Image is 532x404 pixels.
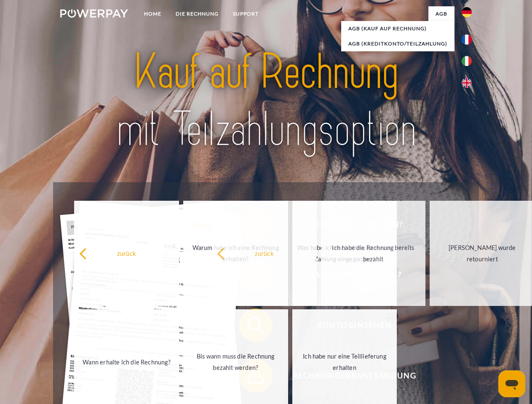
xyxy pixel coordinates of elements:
div: Bis wann muss die Rechnung bezahlt werden? [188,351,283,373]
div: Warum habe ich eine Rechnung erhalten? [188,242,283,265]
div: zurück [217,247,312,259]
a: AGB (Kauf auf Rechnung) [341,21,454,36]
div: Wann erhalte ich die Rechnung? [79,356,174,367]
img: fr [462,35,472,45]
a: Home [137,6,168,21]
a: DIE RECHNUNG [168,6,226,21]
a: AGB (Kreditkonto/Teilzahlung) [341,36,454,51]
a: SUPPORT [226,6,266,21]
div: [PERSON_NAME] wurde retourniert [435,242,529,265]
div: Ich habe nur eine Teillieferung erhalten [297,351,392,373]
img: de [462,7,472,17]
iframe: Schaltfläche zum Öffnen des Messaging-Fensters [498,370,525,397]
img: it [462,56,472,66]
img: title-powerpay_de.svg [80,40,452,161]
div: Ich habe die Rechnung bereits bezahlt [326,242,421,265]
img: en [462,78,472,88]
div: zurück [79,247,174,259]
a: agb [428,6,454,21]
img: logo-powerpay-white.svg [60,9,128,18]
